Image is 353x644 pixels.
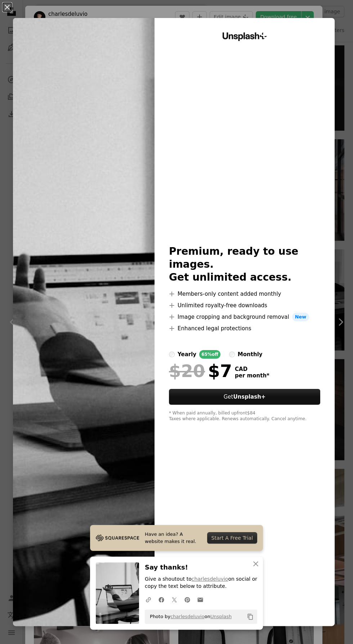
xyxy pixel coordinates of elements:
div: yearly [178,350,196,359]
span: CAD [235,366,269,372]
a: Share over email [194,592,207,607]
span: per month * [235,372,269,379]
a: charlesdeluvio [192,576,228,582]
span: New [292,313,309,321]
a: charlesdeluvio [170,614,204,619]
a: Share on Twitter [168,592,181,607]
p: Give a shoutout to on social or copy the text below to attribute. [145,576,257,590]
a: Have an idea? A website makes it real.Start A Free Trial [90,525,263,551]
div: * When paid annually, billed upfront $84 Taxes where applicable. Renews automatically. Cancel any... [169,411,320,422]
a: Unsplash [210,614,232,619]
li: Unlimited royalty-free downloads [169,301,320,310]
li: Image cropping and background removal [169,313,320,321]
span: $20 [169,362,205,380]
div: monthly [238,350,263,359]
div: $7 [169,362,232,380]
span: Photo by on [146,611,232,622]
li: Members-only content added monthly [169,290,320,298]
li: Enhanced legal protections [169,324,320,333]
div: 65% off [199,350,220,359]
a: Share on Facebook [155,592,168,607]
input: monthly [229,352,235,357]
h2: Premium, ready to use images. Get unlimited access. [169,245,320,284]
strong: Unsplash+ [233,394,265,400]
input: yearly65%off [169,352,175,357]
img: file-1705255347840-230a6ab5bca9image [96,532,139,543]
span: Have an idea? A website makes it real. [145,531,201,545]
a: Share on Pinterest [181,592,194,607]
button: GetUnsplash+ [169,389,320,405]
h3: Say thanks! [145,562,257,573]
button: Copy to clipboard [244,611,256,623]
div: Start A Free Trial [207,532,257,544]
